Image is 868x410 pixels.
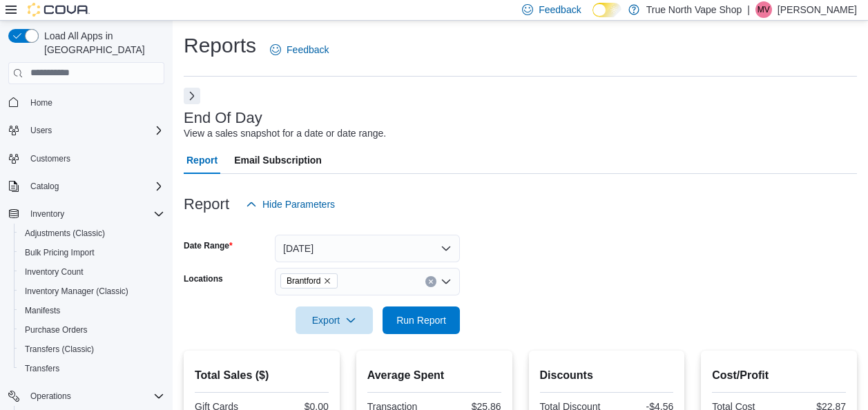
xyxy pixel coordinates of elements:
[19,244,164,261] span: Bulk Pricing Import
[441,276,452,287] button: Open list of options
[3,387,170,406] button: Operations
[184,126,386,141] div: View a sales snapshot for a date or date range.
[755,1,772,18] div: Melanie Vape
[25,95,58,111] a: Home
[539,3,581,17] span: Feedback
[19,341,164,358] span: Transfers (Classic)
[19,322,93,338] a: Purchase Orders
[396,313,446,327] span: Run Report
[25,206,164,222] span: Inventory
[25,286,128,297] span: Inventory Manager (Classic)
[25,122,164,139] span: Users
[25,150,76,167] a: Customers
[30,391,71,402] span: Operations
[287,43,329,57] span: Feedback
[25,266,84,277] span: Inventory Count
[30,97,52,108] span: Home
[3,177,170,196] button: Catalog
[19,283,134,300] a: Inventory Manager (Classic)
[646,1,742,18] p: True North Vape Shop
[25,122,57,139] button: Users
[186,146,218,174] span: Report
[30,181,59,192] span: Catalog
[19,244,100,261] a: Bulk Pricing Import
[3,204,170,224] button: Inventory
[30,153,70,164] span: Customers
[25,388,164,404] span: Operations
[195,367,329,384] h2: Total Sales ($)
[296,306,373,334] button: Export
[367,367,501,384] h2: Average Spent
[14,340,170,359] button: Transfers (Classic)
[30,125,52,136] span: Users
[25,324,88,335] span: Purchase Orders
[25,178,64,195] button: Catalog
[280,273,338,289] span: Brantford
[19,341,99,358] a: Transfers (Classic)
[323,277,331,285] button: Remove Brantford from selection in this group
[778,1,857,18] p: [PERSON_NAME]
[747,1,750,18] p: |
[234,146,322,174] span: Email Subscription
[592,3,621,17] input: Dark Mode
[19,360,65,377] a: Transfers
[25,94,164,111] span: Home
[240,191,340,218] button: Hide Parameters
[19,283,164,300] span: Inventory Manager (Classic)
[14,282,170,301] button: Inventory Manager (Classic)
[39,29,164,57] span: Load All Apps in [GEOGRAPHIC_DATA]
[25,388,77,404] button: Operations
[25,247,95,258] span: Bulk Pricing Import
[19,360,164,377] span: Transfers
[30,208,64,219] span: Inventory
[25,206,70,222] button: Inventory
[184,196,229,213] h3: Report
[712,367,846,384] h2: Cost/Profit
[184,240,233,251] label: Date Range
[184,110,262,126] h3: End Of Day
[25,305,60,316] span: Manifests
[3,92,170,113] button: Home
[19,264,164,280] span: Inventory Count
[184,273,223,284] label: Locations
[14,243,170,262] button: Bulk Pricing Import
[425,276,436,287] button: Clear input
[540,367,674,384] h2: Discounts
[14,359,170,378] button: Transfers
[3,121,170,140] button: Users
[287,274,320,288] span: Brantford
[264,36,334,64] a: Feedback
[383,306,460,334] button: Run Report
[14,224,170,243] button: Adjustments (Classic)
[3,148,170,168] button: Customers
[19,302,164,319] span: Manifests
[19,264,89,280] a: Inventory Count
[275,235,460,262] button: [DATE]
[25,363,59,374] span: Transfers
[19,225,110,242] a: Adjustments (Classic)
[758,1,770,18] span: MV
[28,3,90,17] img: Cova
[592,17,593,18] span: Dark Mode
[19,302,66,319] a: Manifests
[25,150,164,167] span: Customers
[262,197,335,211] span: Hide Parameters
[25,344,94,355] span: Transfers (Classic)
[184,88,200,104] button: Next
[25,228,105,239] span: Adjustments (Classic)
[19,322,164,338] span: Purchase Orders
[14,301,170,320] button: Manifests
[14,320,170,340] button: Purchase Orders
[14,262,170,282] button: Inventory Count
[184,32,256,59] h1: Reports
[19,225,164,242] span: Adjustments (Classic)
[304,306,365,334] span: Export
[25,178,164,195] span: Catalog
